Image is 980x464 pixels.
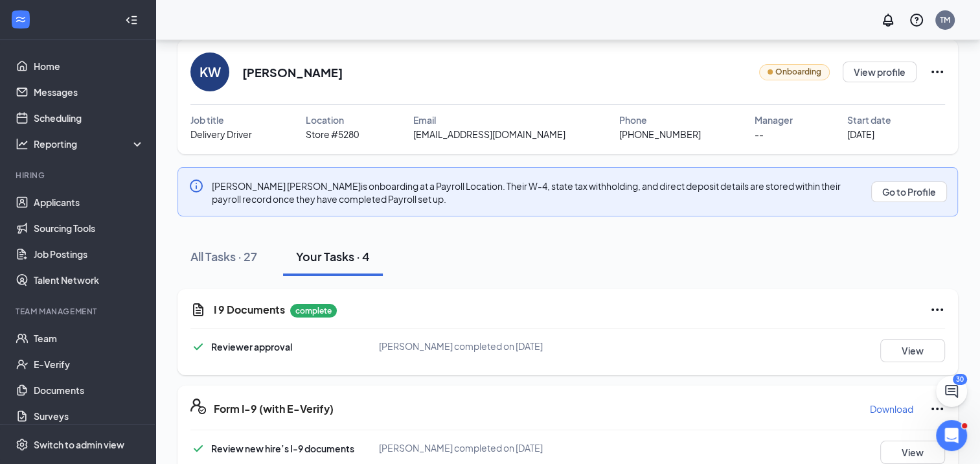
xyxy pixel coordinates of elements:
[940,14,950,25] div: TM
[929,64,945,80] svg: Ellipses
[880,339,945,362] button: View
[413,113,436,127] span: Email
[953,374,967,385] div: 30
[755,113,793,127] span: Manager
[936,420,967,451] iframe: Intercom live chat
[34,377,144,403] a: Documents
[847,113,891,127] span: Start date
[16,438,28,451] svg: Settings
[16,306,142,317] div: Team Management
[190,113,224,127] span: Job title
[379,340,543,352] span: [PERSON_NAME] completed on [DATE]
[212,180,841,205] span: [PERSON_NAME] [PERSON_NAME] is onboarding at a Payroll Location. Their W-4, state tax withholding...
[14,13,27,26] svg: WorkstreamLogo
[909,12,924,28] svg: QuestionInfo
[34,215,144,241] a: Sourcing Tools
[34,438,124,451] div: Switch to admin view
[188,178,204,194] svg: Info
[306,113,344,127] span: Location
[847,127,874,141] span: [DATE]
[870,402,913,415] p: Download
[871,181,947,202] button: Go to Profile
[413,127,565,141] span: [EMAIL_ADDRESS][DOMAIN_NAME]
[34,189,144,215] a: Applicants
[290,304,337,318] p: complete
[775,66,821,78] span: Onboarding
[190,399,206,414] svg: FormI9EVerifyIcon
[843,62,917,82] button: View profile
[34,351,144,377] a: E-Verify
[929,302,945,318] svg: Ellipses
[944,384,959,399] svg: ChatActive
[199,63,221,81] div: KW
[190,339,206,354] svg: Checkmark
[242,64,343,80] h2: [PERSON_NAME]
[296,248,370,264] div: Your Tasks · 4
[34,137,145,150] div: Reporting
[936,376,967,407] button: ChatActive
[306,127,359,141] span: Store #5280
[190,248,257,264] div: All Tasks · 27
[34,267,144,293] a: Talent Network
[869,399,914,419] button: Download
[929,401,945,417] svg: Ellipses
[16,137,28,150] svg: Analysis
[34,105,144,131] a: Scheduling
[211,443,354,454] span: Review new hire’s I-9 documents
[880,441,945,464] button: View
[125,14,138,27] svg: Collapse
[34,241,144,267] a: Job Postings
[880,12,896,28] svg: Notifications
[34,403,144,429] a: Surveys
[190,441,206,456] svg: Checkmark
[190,302,206,318] svg: CustomFormIcon
[214,402,334,416] h5: Form I-9 (with E-Verify)
[211,341,292,353] span: Reviewer approval
[619,113,647,127] span: Phone
[214,303,285,317] h5: I 9 Documents
[379,442,543,454] span: [PERSON_NAME] completed on [DATE]
[34,53,144,79] a: Home
[190,127,252,141] span: Delivery Driver
[34,79,144,105] a: Messages
[755,127,764,141] span: --
[619,127,701,141] span: [PHONE_NUMBER]
[34,325,144,351] a: Team
[16,170,142,181] div: Hiring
